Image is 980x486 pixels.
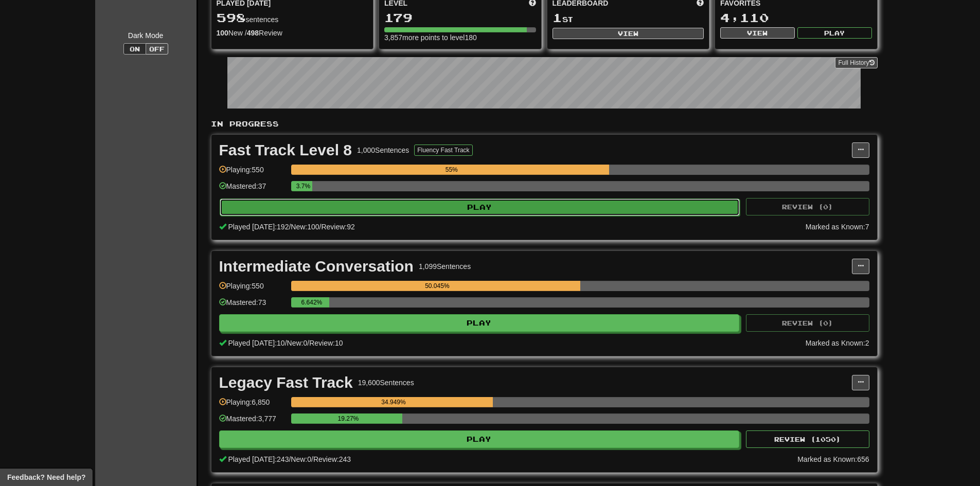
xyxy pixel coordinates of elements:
button: Play [220,199,740,216]
div: Mastered: 73 [219,297,286,314]
button: Review (0) [746,314,869,332]
span: Review: 243 [313,455,351,463]
div: sentences [217,11,368,25]
a: Full History [835,57,877,68]
div: Legacy Fast Track [219,375,353,390]
div: Intermediate Conversation [219,259,414,274]
div: Fast Track Level 8 [219,142,352,158]
span: Review: 92 [321,223,354,231]
span: New: 100 [291,223,319,231]
div: 1,099 Sentences [419,261,471,272]
div: 50.045% [294,281,580,291]
span: Played [DATE]: 10 [228,339,284,347]
div: 3.7% [294,181,312,191]
div: Mastered: 37 [219,181,286,198]
button: On [123,43,146,55]
div: Playing: 550 [219,281,286,298]
div: 1,000 Sentences [357,145,409,155]
span: 1 [553,10,562,25]
div: Marked as Known: 656 [797,454,869,464]
button: Play [219,430,740,448]
div: st [553,11,704,25]
span: 598 [217,10,246,25]
p: In Progress [211,119,878,129]
div: 19,600 Sentences [358,377,414,388]
span: / [311,455,313,463]
div: Dark Mode [103,30,189,41]
div: 6.642% [294,297,329,308]
button: Off [146,43,168,55]
div: 55% [294,165,609,175]
span: / [289,455,291,463]
div: Marked as Known: 2 [806,338,869,348]
span: / [307,339,309,347]
span: / [285,339,287,347]
span: / [289,223,291,231]
div: New / Review [217,28,368,38]
button: View [720,27,795,39]
div: Marked as Known: 7 [806,222,869,232]
span: Played [DATE]: 192 [228,223,289,231]
div: 179 [384,11,536,24]
span: Review: 10 [309,339,343,347]
span: New: 0 [287,339,308,347]
div: 4,110 [720,11,872,24]
span: Open feedback widget [7,472,85,482]
div: 19.27% [294,413,402,424]
div: 34.949% [294,397,493,407]
span: New: 0 [291,455,311,463]
button: Review (0) [746,198,869,215]
div: Playing: 550 [219,165,286,182]
strong: 100 [217,29,228,37]
div: Mastered: 3,777 [219,413,286,430]
button: Play [797,27,872,39]
button: Fluency Fast Track [414,145,472,156]
span: Played [DATE]: 243 [228,455,289,463]
button: View [553,28,704,39]
div: Playing: 6,850 [219,397,286,414]
strong: 498 [247,29,259,37]
div: 3,857 more points to level 180 [384,32,536,43]
span: / [319,223,322,231]
button: Play [219,314,740,332]
button: Review (1050) [746,430,869,448]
